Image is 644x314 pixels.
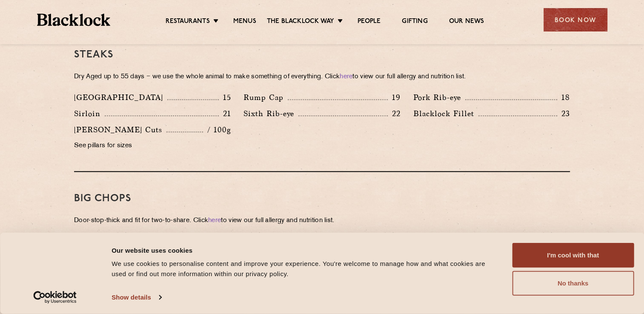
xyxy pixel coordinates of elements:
a: Restaurants [166,17,210,27]
p: 23 [557,108,570,119]
a: People [358,17,381,27]
p: Pork Rib-eye [413,91,465,103]
a: here [208,217,221,224]
p: 19 [388,92,401,103]
p: 15 [219,92,231,103]
h3: Big Chops [74,193,570,204]
a: Usercentrics Cookiebot - opens in a new window [18,291,92,304]
p: 22 [388,108,401,119]
p: Rump Cap [243,91,288,103]
p: [PERSON_NAME] Cuts [74,124,166,136]
a: The Blacklock Way [267,17,334,27]
button: I'm cool with that [512,243,634,268]
h3: Steaks [74,49,570,60]
div: We use cookies to personalise content and improve your experience. You're welcome to manage how a... [112,259,493,279]
p: Sixth Rib-eye [243,108,298,120]
a: here [340,74,352,80]
p: See pillars for sizes [74,140,231,152]
div: Our website uses cookies [112,245,493,255]
a: Gifting [402,17,427,27]
a: Our News [449,17,484,27]
p: 21 [219,108,231,119]
p: / 100g [203,124,231,135]
p: Blacklock Fillet [413,108,478,120]
p: 18 [557,92,570,103]
a: Show details [112,291,161,304]
button: No thanks [512,271,634,296]
a: Menus [233,17,256,27]
p: [GEOGRAPHIC_DATA] [74,91,167,103]
p: Door-stop-thick and fit for two-to-share. Click to view our full allergy and nutrition list. [74,215,570,227]
p: Sirloin [74,108,105,120]
img: BL_Textured_Logo-footer-cropped.svg [37,14,111,26]
p: Dry Aged up to 55 days − we use the whole animal to make something of everything. Click to view o... [74,71,570,83]
div: Book Now [544,8,607,31]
